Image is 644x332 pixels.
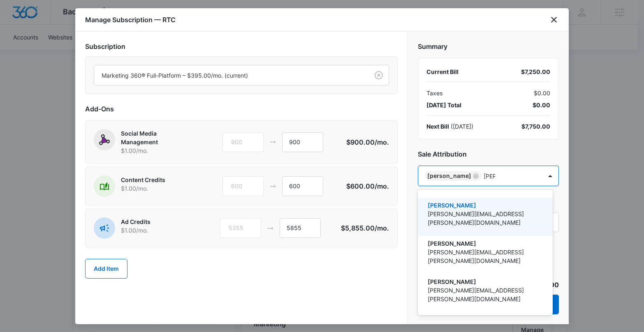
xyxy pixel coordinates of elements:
[428,201,541,210] p: [PERSON_NAME]
[428,248,541,265] p: [PERSON_NAME][EMAIL_ADDRESS][PERSON_NAME][DOMAIN_NAME]
[428,210,541,227] p: [PERSON_NAME][EMAIL_ADDRESS][PERSON_NAME][DOMAIN_NAME]
[428,277,541,286] p: [PERSON_NAME]
[428,286,541,303] p: [PERSON_NAME][EMAIL_ADDRESS][PERSON_NAME][DOMAIN_NAME]
[428,239,541,248] p: [PERSON_NAME]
